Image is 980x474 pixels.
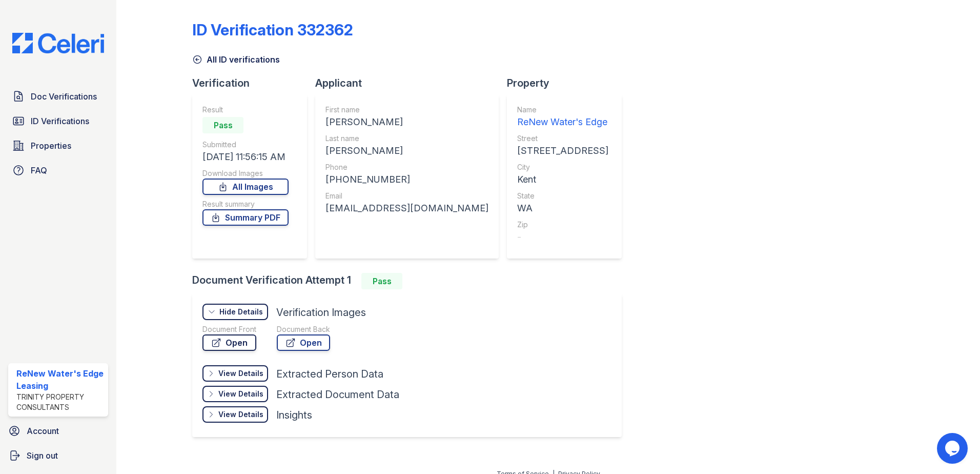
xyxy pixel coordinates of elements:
[517,191,608,201] div: State
[8,111,108,131] a: ID Verifications
[8,135,108,156] a: Properties
[276,387,399,402] div: Extracted Document Data
[192,53,280,66] a: All ID verifications
[202,117,243,133] div: Pass
[27,425,59,437] span: Account
[276,408,312,422] div: Insights
[27,449,58,462] span: Sign out
[4,33,112,53] img: CE_Logo_Blue-a8612792a0a2168367f1c8372b55b34899dd931a85d93a1a3d3e32e68fde9ad4.png
[202,334,256,351] a: Open
[276,367,383,381] div: Extracted Person Data
[325,162,488,172] div: Phone
[517,133,608,144] div: Street
[517,201,608,215] div: WA
[31,90,97,103] span: Doc Verifications
[276,305,366,320] div: Verification Images
[325,144,488,158] div: [PERSON_NAME]
[277,334,330,351] a: Open
[218,368,263,379] div: View Details
[192,273,630,289] div: Document Verification Attempt 1
[202,179,289,195] a: All Images
[219,307,263,317] div: Hide Details
[31,115,89,127] span: ID Verifications
[8,86,108,107] a: Doc Verifications
[202,105,289,115] div: Result
[202,209,289,226] a: Summary PDF
[517,230,608,244] div: -
[202,168,289,179] div: Download Images
[517,144,608,158] div: [STREET_ADDRESS]
[192,21,353,39] div: ID Verification 332362
[325,115,488,129] div: [PERSON_NAME]
[517,105,608,115] div: Name
[937,433,970,464] iframe: chat widget
[325,172,488,187] div: [PHONE_NUMBER]
[517,220,608,230] div: Zip
[325,191,488,201] div: Email
[202,324,256,334] div: Document Front
[277,324,330,334] div: Document Back
[202,150,289,164] div: [DATE] 11:56:15 AM
[218,389,263,399] div: View Details
[325,201,488,215] div: [EMAIL_ADDRESS][DOMAIN_NAME]
[517,172,608,187] div: Kent
[192,76,315,90] div: Verification
[517,115,608,129] div: ReNew Water's Edge
[507,76,630,90] div: Property
[517,105,608,129] a: Name ReNew Water's Edge
[325,105,488,115] div: First name
[16,392,104,412] div: Trinity Property Consultants
[315,76,507,90] div: Applicant
[218,409,263,420] div: View Details
[202,199,289,209] div: Result summary
[4,421,112,441] a: Account
[31,140,71,152] span: Properties
[31,164,47,176] span: FAQ
[361,273,402,289] div: Pass
[16,367,104,392] div: ReNew Water's Edge Leasing
[325,133,488,144] div: Last name
[517,162,608,172] div: City
[4,445,112,466] a: Sign out
[8,160,108,181] a: FAQ
[202,140,289,150] div: Submitted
